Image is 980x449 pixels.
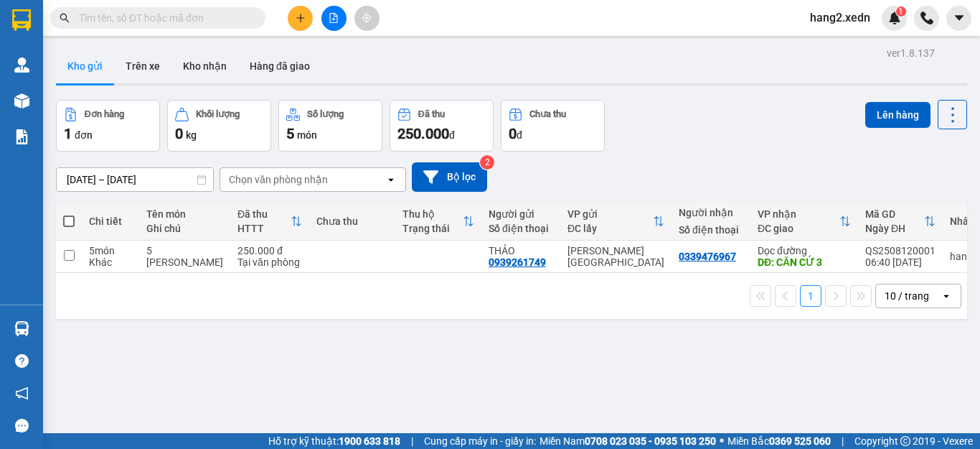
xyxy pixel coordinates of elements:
[18,93,81,185] b: Xe [PERSON_NAME]
[509,125,517,142] span: 0
[750,203,858,241] th: Toggle SortBy
[230,203,309,241] th: Toggle SortBy
[56,100,160,152] button: Đơn hàng1đơn
[679,251,736,262] div: 0339476967
[402,223,463,234] div: Trạng thái
[489,245,553,256] div: THẢO
[412,162,487,192] button: Bộ lọc
[758,208,839,220] div: VP nhận
[941,290,952,302] svg: open
[489,208,553,220] div: Người gửi
[89,256,132,268] div: Khác
[842,433,844,449] span: |
[727,433,831,449] span: Miền Bắc
[567,245,664,268] div: [PERSON_NAME][GEOGRAPHIC_DATA]
[585,435,716,447] strong: 0708 023 035 - 0935 103 250
[402,208,463,220] div: Thu hộ
[14,321,29,336] img: warehouse-icon
[946,6,971,31] button: caret-down
[758,256,851,268] div: DĐ: CĂN CỨ 3
[865,102,930,128] button: Lên hàng
[121,55,197,66] b: [DOMAIN_NAME]
[395,203,481,241] th: Toggle SortBy
[186,129,197,141] span: kg
[885,289,929,303] div: 10 / trang
[57,168,213,191] input: Select a date range.
[121,68,197,86] li: (c) 2017
[900,436,910,446] span: copyright
[418,109,445,119] div: Đã thu
[540,433,716,449] span: Miền Nam
[146,208,223,220] div: Tên món
[321,6,347,31] button: file-add
[339,435,400,447] strong: 1900 633 818
[567,223,653,234] div: ĐC lấy
[238,49,321,83] button: Hàng đã giao
[529,109,566,119] div: Chưa thu
[237,208,291,220] div: Đã thu
[14,129,29,144] img: solution-icon
[237,245,302,256] div: 250.000 đ
[175,125,183,142] span: 0
[167,100,271,152] button: Khối lượng0kg
[60,13,70,23] span: search
[758,245,851,256] div: Dọc đường
[88,21,142,88] b: Gửi khách hàng
[268,433,400,449] span: Hỗ trợ kỹ thuật:
[362,13,372,23] span: aim
[156,18,190,52] img: logo.jpg
[489,256,546,268] div: 0939261749
[89,216,132,227] div: Chi tiết
[146,245,223,268] div: 5 THÙNG BÁNH
[517,129,522,141] span: đ
[146,223,223,234] div: Ghi chú
[237,256,302,268] div: Tại văn phòng
[296,13,306,23] span: plus
[114,49,171,83] button: Trên xe
[567,208,653,220] div: VP gửi
[865,208,924,220] div: Mã GD
[316,216,388,227] div: Chưa thu
[953,11,966,24] span: caret-down
[75,129,93,141] span: đơn
[424,433,536,449] span: Cung cấp máy in - giấy in:
[171,49,238,83] button: Kho nhận
[307,109,344,119] div: Số lượng
[865,245,936,256] div: QS2508120001
[278,100,382,152] button: Số lượng5món
[501,100,605,152] button: Chưa thu0đ
[887,45,935,61] div: ver 1.8.137
[798,9,882,27] span: hang2.xedn
[15,419,29,432] span: message
[229,172,328,187] div: Chọn văn phòng nhận
[758,223,839,234] div: ĐC giao
[679,207,743,218] div: Người nhận
[64,125,72,142] span: 1
[85,109,124,119] div: Đơn hàng
[14,57,29,73] img: warehouse-icon
[449,129,455,141] span: đ
[896,6,906,17] sup: 1
[12,9,31,31] img: logo-vxr
[14,93,29,108] img: warehouse-icon
[385,174,397,185] svg: open
[354,6,380,31] button: aim
[480,155,494,170] sup: 2
[865,223,924,234] div: Ngày ĐH
[858,203,943,241] th: Toggle SortBy
[560,203,672,241] th: Toggle SortBy
[489,223,553,234] div: Số điện thoại
[15,386,29,400] span: notification
[769,435,831,447] strong: 0369 525 060
[288,6,313,31] button: plus
[56,49,114,83] button: Kho gửi
[920,11,933,24] img: phone-icon
[720,438,724,444] span: ⚪️
[800,285,821,307] button: 1
[390,100,494,152] button: Đã thu250.000đ
[898,6,903,17] span: 1
[679,224,743,236] div: Số điện thoại
[297,129,317,141] span: món
[15,354,29,368] span: question-circle
[865,256,936,268] div: 06:40 [DATE]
